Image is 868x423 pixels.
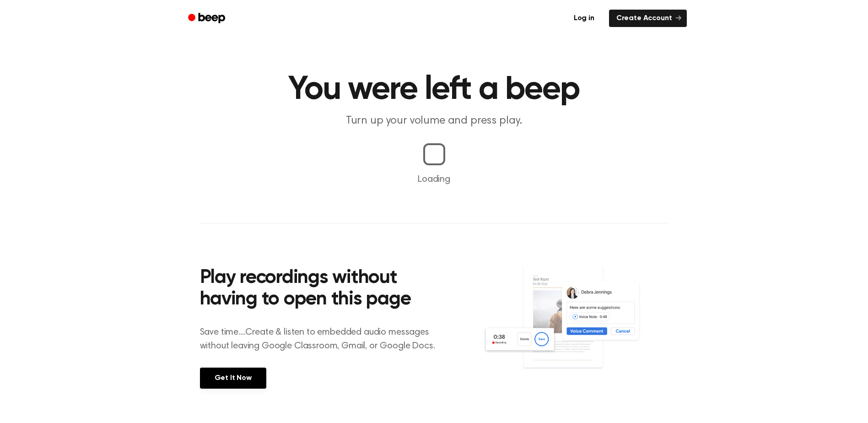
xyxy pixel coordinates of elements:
p: Turn up your volume and press play. [259,114,610,129]
h2: Play recordings without having to open this page [200,267,447,311]
img: Voice Comments on Docs and Recording Widget [483,265,668,388]
p: Loading [11,173,857,186]
a: Get It Now [200,368,266,389]
p: Save time....Create & listen to embedded audio messages without leaving Google Classroom, Gmail, ... [200,325,447,353]
a: Create Account [609,10,687,27]
a: Log in [565,8,604,29]
a: Beep [182,10,233,27]
h1: You were left a beep [200,73,669,106]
